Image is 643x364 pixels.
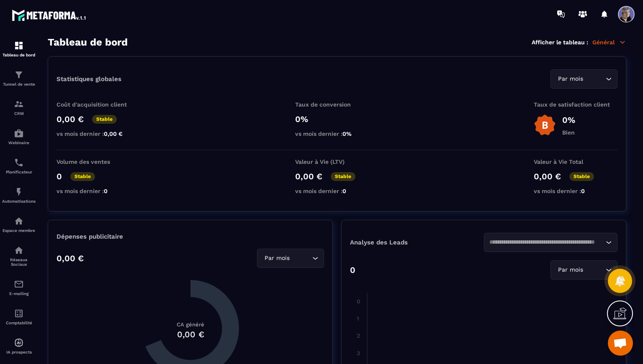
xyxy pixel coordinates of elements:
a: emailemailE-mailing [2,273,36,302]
a: automationsautomationsWebinaire [2,122,36,151]
input: Search for option [585,74,604,84]
p: Espace membre [2,228,36,233]
tspan: 0 [357,298,360,305]
img: automations [14,187,24,197]
img: scheduler [14,158,24,168]
tspan: 3 [357,350,360,356]
tspan: 2 [357,332,360,339]
p: vs mois dernier : [534,188,617,194]
img: social-network [14,245,24,255]
p: 0,00 € [295,171,322,181]
p: 0 [350,265,355,275]
img: automations [14,128,24,138]
img: formation [14,70,24,80]
div: Search for option [484,233,618,252]
img: accountant [14,308,24,318]
p: Général [592,38,626,46]
a: formationformationTableau de bord [2,34,36,64]
p: Tunnel de vente [2,82,36,87]
p: Volume des ventes [57,158,140,165]
p: vs mois dernier : [57,130,140,137]
p: Automatisations [2,199,36,204]
p: Afficher le tableau : [532,39,588,46]
p: Stable [331,172,355,181]
p: Réseaux Sociaux [2,257,36,267]
p: Valeur à Vie Total [534,158,617,165]
p: vs mois dernier : [295,188,379,194]
p: Webinaire [2,140,36,145]
p: Taux de conversion [295,101,379,108]
a: Ouvrir le chat [608,331,633,356]
a: automationsautomationsEspace membre [2,210,36,239]
img: b-badge-o.b3b20ee6.svg [534,114,556,136]
span: Par mois [556,74,585,84]
p: IA prospects [2,350,36,354]
p: Bien [562,129,575,136]
p: Planificateur [2,170,36,174]
div: Search for option [257,249,324,268]
p: Dépenses publicitaire [57,233,324,240]
p: Valeur à Vie (LTV) [295,158,379,165]
p: Stable [569,172,594,181]
p: vs mois dernier : [295,130,379,137]
div: Search for option [550,69,617,89]
a: formationformationTunnel de vente [2,64,36,93]
tspan: 1 [357,315,359,322]
p: 0,00 € [57,253,84,263]
span: 0% [342,130,352,137]
p: Analyse des Leads [350,239,484,246]
a: accountantaccountantComptabilité [2,302,36,331]
img: email [14,279,24,289]
p: E-mailing [2,291,36,296]
img: logo [12,8,87,23]
a: schedulerschedulerPlanificateur [2,151,36,181]
p: Stable [92,115,117,124]
input: Search for option [489,238,604,247]
p: 0 [57,171,62,181]
input: Search for option [291,254,310,263]
p: Comptabilité [2,321,36,325]
input: Search for option [585,265,604,275]
p: 0,00 € [57,114,84,124]
span: 0 [104,188,108,194]
span: 0 [581,188,585,194]
div: Search for option [550,260,617,280]
p: 0% [295,114,379,124]
span: Par mois [556,265,585,275]
p: CRM [2,111,36,116]
a: formationformationCRM [2,93,36,122]
span: 0,00 € [104,130,123,137]
p: Statistiques globales [57,75,121,83]
h3: Tableau de bord [48,36,128,48]
a: automationsautomationsAutomatisations [2,181,36,210]
img: formation [14,41,24,51]
p: Tableau de bord [2,53,36,57]
p: Coût d'acquisition client [57,101,140,108]
p: Taux de satisfaction client [534,101,617,108]
p: 0% [562,115,575,125]
span: 0 [342,188,346,194]
a: social-networksocial-networkRéseaux Sociaux [2,239,36,273]
p: 0,00 € [534,171,561,181]
p: Stable [70,172,95,181]
span: Par mois [262,254,291,263]
img: automations [14,216,24,226]
p: vs mois dernier : [57,188,140,194]
img: formation [14,99,24,109]
img: automations [14,338,24,348]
